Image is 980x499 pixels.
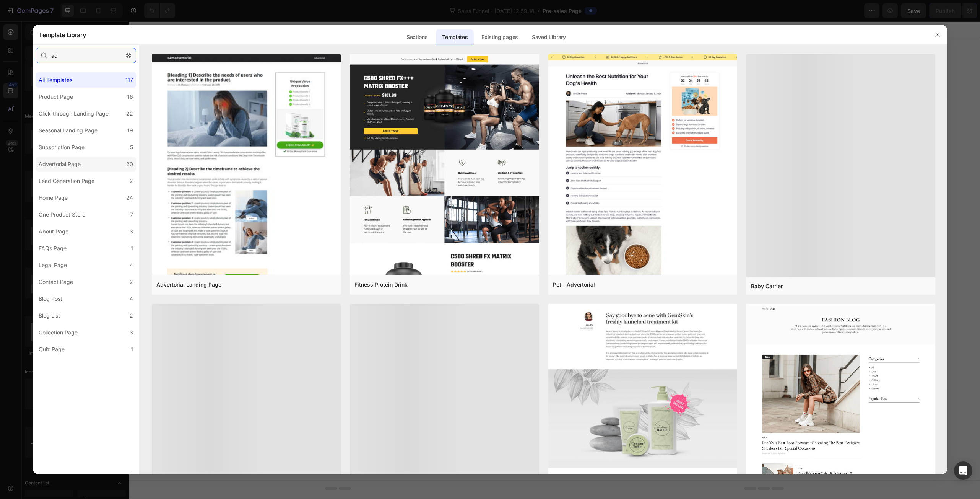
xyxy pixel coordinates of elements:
[131,345,133,354] div: 1
[39,75,72,85] div: All Templates
[400,29,434,45] div: Sections
[127,92,133,101] div: 16
[39,92,73,101] div: Product Page
[39,160,81,169] div: Advertorial Page
[130,143,133,152] div: 5
[36,48,136,63] input: E.g.: Black Friday, Sale, etc.
[130,277,133,287] div: 2
[130,328,133,337] div: 3
[39,193,68,202] div: Home Page
[130,294,133,303] div: 4
[436,29,474,45] div: Templates
[475,29,524,45] div: Existing pages
[130,227,133,236] div: 3
[368,241,484,250] div: Start building with Sections/Elements or
[39,227,68,236] div: About Page
[439,256,504,271] button: Explore templates
[348,256,435,271] button: Use existing page designs
[39,294,62,303] div: Blog Post
[354,280,408,289] div: Fitness Protein Drink
[39,261,67,270] div: Legal Page
[751,282,783,290] div: Baby Carrier
[126,109,133,118] div: 22
[39,25,86,45] h2: Template Library
[39,244,67,253] div: FAQs Page
[156,280,221,289] div: Advertorial Landing Page
[526,29,572,45] div: Saved Library
[130,176,133,186] div: 2
[126,193,133,202] div: 24
[374,299,477,305] div: Start with Generating from URL or image
[130,311,133,320] div: 2
[130,210,133,219] div: 7
[39,143,85,152] div: Subscription Page
[553,280,595,289] div: Pet - Advertorial
[39,109,109,118] div: Click-through Landing Page
[39,311,60,320] div: Blog List
[39,176,94,186] div: Lead Generation Page
[39,126,98,135] div: Seasonal Landing Page
[39,210,85,219] div: One Product Store
[39,328,78,337] div: Collection Page
[125,75,133,85] div: 117
[39,277,73,287] div: Contact Page
[126,160,133,169] div: 20
[130,261,133,270] div: 4
[39,345,65,354] div: Quiz Page
[127,126,133,135] div: 19
[131,244,133,253] div: 1
[954,461,972,480] div: Open Intercom Messenger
